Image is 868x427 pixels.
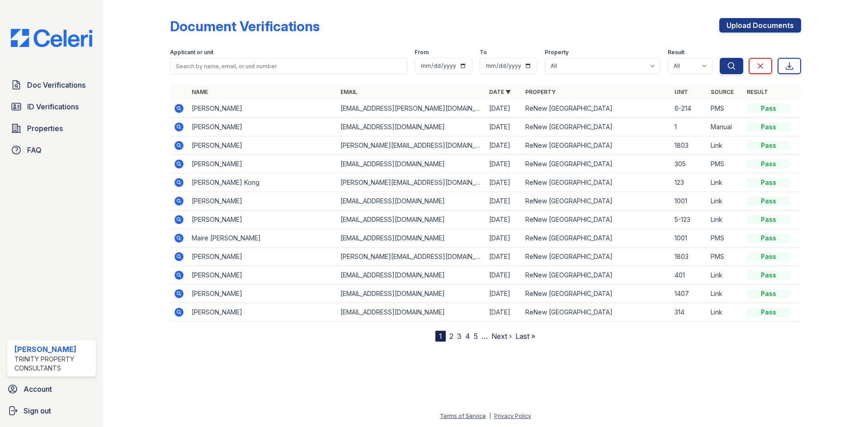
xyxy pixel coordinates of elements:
[747,308,790,317] div: Pass
[337,99,486,118] td: [EMAIL_ADDRESS][PERSON_NAME][DOMAIN_NAME]
[522,303,670,322] td: ReNew [GEOGRAPHIC_DATA]
[671,99,707,118] td: 6-214
[27,80,85,90] span: Doc Verifications
[747,271,790,280] div: Pass
[747,252,790,261] div: Pass
[337,266,486,285] td: [EMAIL_ADDRESS][DOMAIN_NAME]
[522,99,670,118] td: ReNew [GEOGRAPHIC_DATA]
[747,104,790,113] div: Pass
[719,18,801,33] a: Upload Documents
[747,289,790,298] div: Pass
[545,49,569,56] label: Property
[188,211,337,229] td: [PERSON_NAME]
[486,136,522,155] td: [DATE]
[522,155,670,174] td: ReNew [GEOGRAPHIC_DATA]
[707,248,743,266] td: PMS
[707,303,743,322] td: Link
[494,413,531,419] a: Privacy Policy
[486,248,522,266] td: [DATE]
[170,49,213,56] label: Applicant or unit
[522,211,670,229] td: ReNew [GEOGRAPHIC_DATA]
[747,178,790,187] div: Pass
[707,155,743,174] td: PMS
[707,192,743,211] td: Link
[522,248,670,266] td: ReNew [GEOGRAPHIC_DATA]
[24,405,51,416] span: Sign out
[522,136,670,155] td: ReNew [GEOGRAPHIC_DATA]
[24,384,52,394] span: Account
[337,174,486,192] td: [PERSON_NAME][EMAIL_ADDRESS][DOMAIN_NAME]
[27,145,42,155] span: FAQ
[7,98,96,116] a: ID Verifications
[435,331,446,342] div: 1
[486,99,522,118] td: [DATE]
[465,332,470,341] a: 4
[668,49,684,56] label: Result
[486,155,522,174] td: [DATE]
[486,192,522,211] td: [DATE]
[337,303,486,322] td: [EMAIL_ADDRESS][DOMAIN_NAME]
[27,123,63,134] span: Properties
[515,332,535,341] a: Last »
[337,118,486,136] td: [EMAIL_ADDRESS][DOMAIN_NAME]
[474,332,478,341] a: 5
[188,266,337,285] td: [PERSON_NAME]
[747,160,790,169] div: Pass
[481,331,488,342] span: …
[747,141,790,150] div: Pass
[7,119,96,137] a: Properties
[486,229,522,248] td: [DATE]
[671,192,707,211] td: 1001
[707,229,743,248] td: PMS
[747,89,768,95] a: Result
[671,136,707,155] td: 1803
[188,136,337,155] td: [PERSON_NAME]
[486,266,522,285] td: [DATE]
[188,174,337,192] td: [PERSON_NAME] Kong
[170,18,320,34] div: Document Verifications
[486,211,522,229] td: [DATE]
[4,29,99,47] img: CE_Logo_Blue-a8612792a0a2168367f1c8372b55b34899dd931a85d93a1a3d3e32e68fde9ad4.png
[188,303,337,322] td: [PERSON_NAME]
[188,248,337,266] td: [PERSON_NAME]
[4,402,99,420] a: Sign out
[188,285,337,303] td: [PERSON_NAME]
[522,285,670,303] td: ReNew [GEOGRAPHIC_DATA]
[415,49,429,56] label: From
[522,266,670,285] td: ReNew [GEOGRAPHIC_DATA]
[486,174,522,192] td: [DATE]
[440,413,486,419] a: Terms of Service
[337,155,486,174] td: [EMAIL_ADDRESS][DOMAIN_NAME]
[188,192,337,211] td: [PERSON_NAME]
[486,118,522,136] td: [DATE]
[480,49,487,56] label: To
[747,197,790,206] div: Pass
[14,344,92,355] div: [PERSON_NAME]
[671,118,707,136] td: 1
[337,136,486,155] td: [PERSON_NAME][EMAIL_ADDRESS][DOMAIN_NAME]
[675,89,688,95] a: Unit
[457,332,462,341] a: 3
[486,303,522,322] td: [DATE]
[707,211,743,229] td: Link
[188,99,337,118] td: [PERSON_NAME]
[671,266,707,285] td: 401
[671,303,707,322] td: 314
[4,380,99,398] a: Account
[192,89,208,95] a: Name
[337,248,486,266] td: [PERSON_NAME][EMAIL_ADDRESS][DOMAIN_NAME]
[707,136,743,155] td: Link
[491,332,512,341] a: Next ›
[671,174,707,192] td: 123
[707,174,743,192] td: Link
[337,229,486,248] td: [EMAIL_ADDRESS][DOMAIN_NAME]
[707,99,743,118] td: PMS
[188,118,337,136] td: [PERSON_NAME]
[747,215,790,224] div: Pass
[671,248,707,266] td: 1803
[707,285,743,303] td: Link
[7,76,96,94] a: Doc Verifications
[188,155,337,174] td: [PERSON_NAME]
[170,58,407,74] input: Search by name, email, or unit number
